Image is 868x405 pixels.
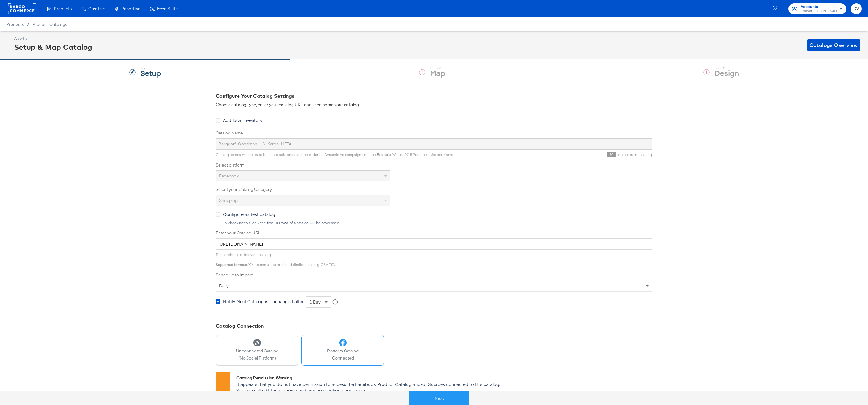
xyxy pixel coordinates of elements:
span: DV [853,5,859,12]
div: Choose catalog type, enter your catalog URL and then name your catalog. [216,102,652,108]
div: Configure Your Catalog Settings [216,92,652,100]
strong: Supported formats [216,262,247,267]
span: Platform Catalog [327,348,359,354]
span: Reporting [121,6,141,11]
div: Catalog Connection [216,323,652,330]
span: Facebook [219,173,239,179]
span: Unconnected Catalog [236,348,278,354]
button: AccountsBergdorf [PERSON_NAME] [788,3,846,14]
strong: Example [377,152,391,157]
span: / [24,22,32,27]
span: Products [6,22,24,27]
span: Products [54,6,72,11]
div: Catalog Permission Warning [236,375,649,381]
label: Catalog Name [216,130,652,136]
p: It appears that you do not have permission to access the Facebook Product Catalog and/or Sources ... [236,381,649,399]
div: Assets [14,36,92,42]
a: Product Catalogs [32,22,67,27]
div: Setup & Map Catalog [14,42,92,52]
label: Select your Catalog Category [216,186,652,192]
input: Name your catalog e.g. My Dynamic Product Catalog [216,138,652,150]
button: Platform CatalogConnected [301,335,384,366]
span: Feed Suite [157,6,178,11]
span: Catalogs Overview [809,41,858,49]
div: By checking this, only the first 100 rows of a catalog will be processed. [223,221,652,225]
span: Creative [88,6,105,11]
span: Add local inventory [223,117,262,123]
span: Accounts [800,4,837,10]
span: Catalog names will be used to create sets and audiences during Dynamic Ad campaign creation. : Wi... [216,152,455,157]
span: Shopping [219,198,238,203]
div: Step: 1 [140,66,161,70]
span: (No Social Platform) [236,355,278,361]
span: Configure as test catalog [223,211,275,217]
span: daily [219,283,229,289]
label: Select platform [216,162,652,168]
button: Catalogs Overview [807,39,860,51]
span: Bergdorf [PERSON_NAME] [800,9,837,14]
span: Connected [327,355,359,361]
button: DV [851,3,862,14]
div: characters remaining [455,152,652,157]
label: Enter your Catalog URL [216,230,652,236]
span: Notify Me if Catalog is Unchanged after [223,298,304,304]
label: Schedule to Import [216,272,652,278]
button: Unconnected Catalog(No Social Platform) [216,335,298,366]
span: 70 [607,152,616,157]
span: Tell us where to find your catalog. : XML, comma, tab or pipe delimited files e.g. CSV, TSV. [216,252,336,267]
input: Enter Catalog URL, e.g. http://www.example.com/products.xml [216,238,652,250]
span: 1 day [310,299,321,305]
strong: Setup [140,68,161,78]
